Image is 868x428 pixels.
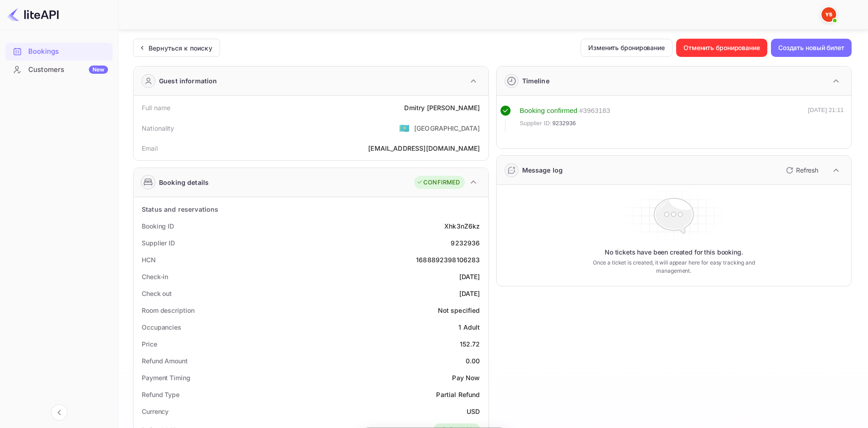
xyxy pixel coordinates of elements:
[159,76,217,86] div: Guest information
[142,238,175,248] div: Supplier ID
[142,373,190,382] div: Payment Timing
[444,221,480,231] div: Xhk3nZ6kz
[552,119,576,128] span: 9232936
[796,165,818,175] p: Refresh
[142,356,188,366] div: Refund Amount
[588,42,665,53] ya-tr-span: Изменить бронирование
[522,165,563,175] div: Message log
[142,103,170,112] div: Full name
[142,255,156,265] div: HCN
[28,46,108,57] div: Bookings
[368,143,480,153] div: [EMAIL_ADDRESS][DOMAIN_NAME]
[520,119,552,128] span: Supplier ID:
[5,61,113,79] div: CustomersNew
[452,373,480,382] div: Pay Now
[5,43,113,61] div: Bookings
[436,390,480,399] div: Partial Refund
[778,42,844,53] ya-tr-span: Создать новый билет
[404,103,480,112] div: Dmitry [PERSON_NAME]
[142,272,168,281] div: Check-in
[438,306,480,315] div: Not specified
[466,356,480,366] div: 0.00
[142,322,181,332] div: Occupancies
[5,61,113,78] a: CustomersNew
[771,39,852,57] button: Создать новый билет
[142,339,157,349] div: Price
[142,123,175,133] div: Nationality
[683,42,760,53] ya-tr-span: Отменить бронирование
[459,289,480,298] div: [DATE]
[142,221,174,231] div: Booking ID
[5,43,113,60] a: Bookings
[28,65,108,75] div: Customers
[458,322,480,332] div: 1 Adult
[416,255,480,265] div: 1688892398106283
[578,259,769,275] p: Once a ticket is created, it will appear here for easy tracking and management.
[142,407,169,416] div: Currency
[159,178,209,187] div: Booking details
[822,7,836,22] img: Служба Поддержки Яндекса
[142,143,158,153] div: Email
[676,39,767,57] button: Отменить бронирование
[580,39,673,57] button: Изменить бронирование
[520,106,578,116] div: Booking confirmed
[579,106,610,116] div: # 3963183
[522,76,550,86] div: Timeline
[459,272,480,281] div: [DATE]
[142,306,194,315] div: Room description
[51,404,67,421] button: Свернуть навигацию
[416,178,460,187] div: CONFIRMED
[460,339,480,349] div: 152.72
[605,248,743,257] p: No tickets have been created for this booking.
[399,120,410,136] span: United States
[7,7,59,22] img: Логотип LiteAPI
[142,390,180,399] div: Refund Type
[467,407,480,416] div: USD
[89,66,108,74] div: New
[781,163,822,178] button: Refresh
[414,123,480,133] div: [GEOGRAPHIC_DATA]
[149,44,212,52] ya-tr-span: Вернуться к поиску
[451,238,480,248] div: 9232936
[808,106,844,132] div: [DATE] 21:11
[142,289,172,298] div: Check out
[142,204,218,214] div: Status and reservations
